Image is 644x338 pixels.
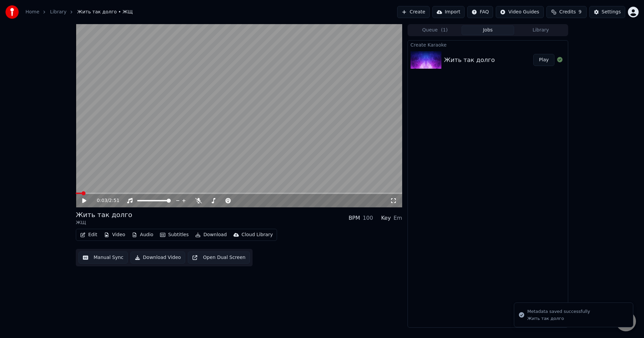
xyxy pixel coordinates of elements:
[409,25,462,35] button: Queue
[78,252,128,264] button: Manual Sync
[193,230,229,240] button: Download
[101,230,128,240] button: Video
[241,231,273,238] div: Cloud Library
[602,9,621,15] div: Settings
[527,316,590,322] div: Жить так долго
[77,230,100,240] button: Edit
[77,9,132,15] span: Жить так долго • ЖЩ
[579,9,582,15] span: 9
[441,27,448,33] span: ( 1 )
[129,230,156,240] button: Audio
[5,5,19,19] img: youka
[496,6,543,18] button: Video Guides
[97,197,113,204] div: /
[393,214,402,222] div: Em
[109,197,119,204] span: 2:51
[25,9,39,15] a: Home
[527,308,590,315] div: Metadata saved successfully
[363,214,373,222] div: 100
[97,197,107,204] span: 0:03
[444,55,495,65] div: Жить так долго
[397,6,430,18] button: Create
[381,214,391,222] div: Key
[546,6,587,18] button: Credits9
[514,25,567,35] button: Library
[130,252,185,264] button: Download Video
[157,230,191,240] button: Subtitles
[533,54,554,66] button: Play
[50,9,66,15] a: Library
[188,252,250,264] button: Open Dual Screen
[348,214,360,222] div: BPM
[589,6,625,18] button: Settings
[432,6,465,18] button: Import
[559,9,576,15] span: Credits
[408,41,568,49] div: Create Karaoke
[462,25,515,35] button: Jobs
[25,9,133,15] nav: breadcrumb
[76,210,132,219] div: Жить так долго
[76,219,132,226] div: ЖЩ
[467,6,493,18] button: FAQ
